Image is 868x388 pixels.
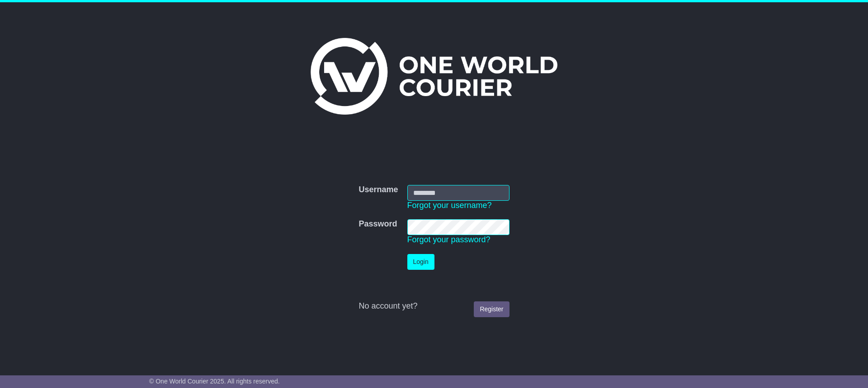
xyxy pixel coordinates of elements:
button: Login [407,254,434,270]
a: Forgot your username? [407,201,492,210]
img: One World [311,38,557,115]
span: © One World Courier 2025. All rights reserved. [149,378,280,385]
a: Register [474,301,509,317]
label: Password [359,219,397,229]
div: No account yet? [359,301,509,311]
label: Username [359,185,398,195]
a: Forgot your password? [407,235,491,244]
